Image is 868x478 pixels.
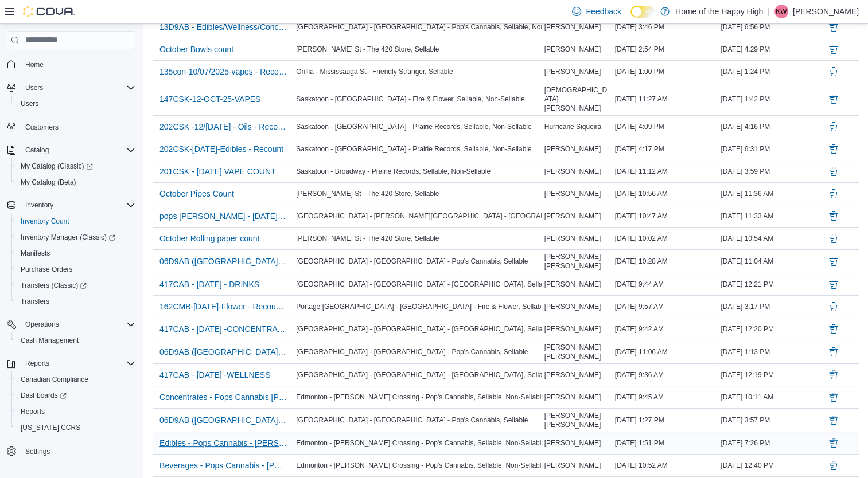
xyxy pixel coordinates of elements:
span: [PERSON_NAME] [544,324,601,334]
span: [PERSON_NAME] [544,280,601,289]
div: [DATE] 4:16 PM [718,120,824,134]
span: Settings [25,447,50,456]
div: [DATE] 11:36 AM [718,187,824,201]
div: [DATE] 6:56 PM [718,20,824,34]
button: 147CSK-12-OCT-25-VAPES [155,91,265,108]
input: Dark Mode [630,6,655,18]
span: Manifests [21,249,50,258]
div: Portage [GEOGRAPHIC_DATA] - [GEOGRAPHIC_DATA] - Fire & Flower, Sellable, Non-Sellable [294,300,542,314]
div: [DATE] 3:57 PM [718,413,824,427]
span: Purchase Orders [16,262,135,276]
span: 201CSK - [DATE] VAPE COUNT [159,166,276,177]
span: Manifests [16,246,135,260]
div: Saskatoon - [GEOGRAPHIC_DATA] - Prairie Records, Sellable, Non-Sellable [294,142,542,156]
div: [DATE] 4:29 PM [718,42,824,56]
span: 135con-10/07/2025-vapes - Recount - Recount - Recount - Recount [159,66,287,77]
button: Cash Management [11,332,140,348]
a: Inventory Count [16,214,74,228]
button: Reports [2,355,140,371]
span: Catalog [25,146,49,155]
span: [PERSON_NAME] [544,189,601,198]
div: [DATE] 10:56 AM [613,187,719,201]
span: Edibles - Pops Cannabis - [PERSON_NAME] [DATE] - [GEOGRAPHIC_DATA] - [PERSON_NAME][GEOGRAPHIC_DAT... [159,437,287,449]
span: 06D9AB ([GEOGRAPHIC_DATA]) - Oils + Topicals - [DATE] [159,256,287,267]
span: Operations [25,320,59,329]
span: Hurricane Siqueira [544,122,601,131]
button: Catalog [2,142,140,158]
span: Feedback [586,6,621,17]
button: October Rolling paper count [155,230,264,247]
button: Edibles - Pops Cannabis - [PERSON_NAME] [DATE] - [GEOGRAPHIC_DATA] - [PERSON_NAME][GEOGRAPHIC_DAT... [155,434,291,452]
button: 417CAB - [DATE] -WELLNESS [155,366,275,383]
div: [GEOGRAPHIC_DATA] - [GEOGRAPHIC_DATA] - Pop's Cannabis, Sellable [294,254,542,268]
a: Transfers (Classic) [16,279,91,292]
span: Customers [25,123,59,132]
span: My Catalog (Classic) [21,162,93,171]
div: [DATE] 1:00 PM [613,65,719,79]
button: Settings [2,442,140,459]
div: [DATE] 10:52 AM [613,459,719,472]
div: [DATE] 10:47 AM [613,209,719,223]
span: Inventory [25,201,53,210]
span: Dashboards [21,391,67,400]
div: [PERSON_NAME] St - The 420 Store, Sellable [294,187,542,201]
div: [DATE] 11:12 AM [613,164,719,178]
span: October Pipes Count [159,188,234,199]
button: Delete [827,92,840,106]
a: My Catalog (Classic) [16,159,98,173]
span: [PERSON_NAME] [544,234,601,243]
button: Transfers [11,293,140,309]
button: Catalog [21,143,53,157]
div: Saskatoon - [GEOGRAPHIC_DATA] - Prairie Records, Sellable, Non-Sellable [294,120,542,134]
div: [DATE] 11:33 AM [718,209,824,223]
button: Reports [21,356,54,370]
button: pops [PERSON_NAME] - [DATE] - Drinks - [GEOGRAPHIC_DATA] - [PERSON_NAME][GEOGRAPHIC_DATA] - [GEOG... [155,207,291,225]
button: [US_STATE] CCRS [11,420,140,436]
div: [DATE] 9:36 AM [613,368,719,382]
div: [DATE] 1:27 PM [613,413,719,427]
div: [DATE] 4:17 PM [613,142,719,156]
a: Reports [16,405,49,418]
a: Home [21,58,48,72]
a: Transfers [16,295,54,308]
button: Operations [2,316,140,332]
span: [PERSON_NAME] [544,167,601,176]
div: [GEOGRAPHIC_DATA] - [GEOGRAPHIC_DATA] - Pop's Cannabis, Sellable, Non-Sellable [294,20,542,34]
span: 202CSK -12/[DATE] - Oils - Recount [159,121,287,132]
a: Cash Management [16,334,83,347]
button: Inventory [21,198,58,212]
button: Delete [827,436,840,450]
div: [DATE] 3:46 PM [613,20,719,34]
div: [DATE] 12:19 PM [718,368,824,382]
span: [PERSON_NAME] [PERSON_NAME] [544,252,610,271]
div: [DATE] 11:27 AM [613,92,719,106]
button: 135con-10/07/2025-vapes - Recount - Recount - Recount - Recount [155,63,291,80]
button: 417CAB - [DATE] - DRINKS [155,276,264,293]
span: [PERSON_NAME] [PERSON_NAME] [544,411,610,429]
button: 417CAB - [DATE] -CONCENTRATES [155,320,291,338]
span: Settings [21,444,135,458]
span: Reports [25,359,49,368]
button: Inventory [2,197,140,213]
span: Concentrates - Pops Cannabis [PERSON_NAME] [DATE] - [GEOGRAPHIC_DATA] - [PERSON_NAME][GEOGRAPHIC_... [159,391,287,403]
button: Purchase Orders [11,261,140,277]
span: Inventory [21,198,135,212]
button: 06D9AB ([GEOGRAPHIC_DATA]) - Edibles - [DATE] [155,412,291,429]
div: [DATE] 3:59 PM [718,164,824,178]
div: [GEOGRAPHIC_DATA] - [PERSON_NAME][GEOGRAPHIC_DATA] - [GEOGRAPHIC_DATA], Sellable [294,209,542,223]
span: Inventory Manager (Classic) [21,233,115,242]
p: [PERSON_NAME] [793,5,859,18]
div: Kyle Wasylyk [774,5,788,18]
span: Inventory Manager (Classic) [16,230,135,244]
span: Transfers (Classic) [16,279,135,292]
div: [DATE] 12:40 PM [718,459,824,472]
span: My Catalog (Beta) [21,178,76,187]
div: [DATE] 1:42 PM [718,92,824,106]
div: Orillia - Mississauga St - Friendly Stranger, Sellable [294,65,542,79]
span: Reports [21,407,45,416]
div: [GEOGRAPHIC_DATA] - [GEOGRAPHIC_DATA] - [GEOGRAPHIC_DATA], Sellable [294,322,542,336]
div: Edmonton - [PERSON_NAME] Crossing - Pop's Cannabis, Sellable, Non-Sellable [294,459,542,472]
span: 417CAB - [DATE] - DRINKS [159,279,259,290]
button: Delete [827,300,840,314]
button: Delete [827,277,840,291]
